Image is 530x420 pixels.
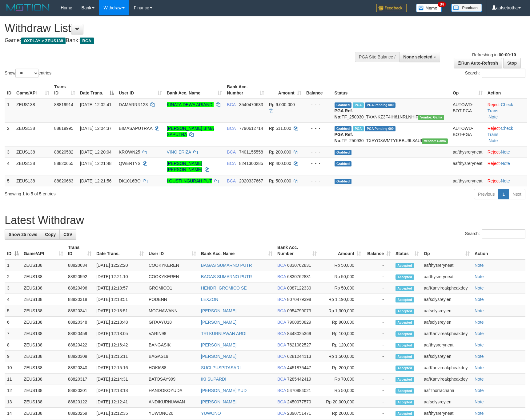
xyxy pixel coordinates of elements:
[267,81,304,99] th: Amount: activate to sort column ascending
[146,242,199,259] th: User ID: activate to sort column ascending
[201,342,236,347] a: [PERSON_NAME]
[306,125,330,131] div: - - -
[94,374,146,385] td: [DATE] 12:14:31
[287,354,311,359] span: Copy 6281244113 to clipboard
[201,274,252,279] a: BAGAS SUMARNO PUTR
[66,362,94,374] td: 88820340
[421,339,472,351] td: aafthysreryneat
[277,320,286,325] span: BCA
[335,179,352,184] span: Grabbed
[21,328,66,339] td: ZEUS138
[116,81,164,99] th: User ID: activate to sort column ascending
[363,305,393,317] td: -
[201,399,236,404] a: [PERSON_NAME]
[363,282,393,294] td: -
[277,286,286,290] span: BCA
[94,259,146,271] td: [DATE] 12:22:20
[54,102,73,107] span: 88819914
[94,362,146,374] td: [DATE] 12:15:16
[363,294,393,305] td: -
[287,320,311,325] span: Copy 7900850829 to clipboard
[146,328,199,339] td: VARIN98
[365,126,396,131] span: PGA Pending
[501,161,510,166] a: Note
[395,331,414,337] span: Accepted
[277,308,286,313] span: BCA
[63,232,72,237] span: CSV
[475,388,484,393] a: Note
[269,102,295,107] span: Rp 6.000.000
[21,271,66,282] td: ZEUS138
[66,339,94,351] td: 88820422
[199,242,275,259] th: Bank Acc. Name: activate to sort column ascending
[164,81,225,99] th: Bank Acc. Name: activate to sort column ascending
[80,126,111,131] span: [DATE] 12:04:37
[277,297,286,302] span: BCA
[66,294,94,305] td: 88820318
[485,99,527,123] td: · ·
[5,81,14,99] th: ID
[167,178,212,183] a: I GUSTI NGURAH PUT
[465,69,525,78] label: Search:
[488,178,500,183] a: Reject
[488,102,513,113] a: Check Trans
[239,161,263,166] span: Copy 8241300285 to clipboard
[201,331,247,336] a: TRI KURNIAWAN ARDI
[5,214,525,226] h1: Latest Withdraw
[5,242,21,259] th: ID: activate to sort column descending
[450,122,485,146] td: AUTOWD-BOT-PGA
[475,377,484,382] a: Note
[472,242,525,259] th: Action
[119,126,152,131] span: BIMASAPUTRAA
[335,132,353,143] b: PGA Ref. No:
[376,4,407,12] img: Feedback.jpg
[5,374,21,385] td: 11
[472,52,516,57] span: Refreshing in:
[488,126,500,131] a: Reject
[319,351,363,362] td: Rp 1,500,000
[421,362,472,374] td: aafKanvireakpheakdey
[335,161,352,166] span: Grabbed
[21,362,66,374] td: ZEUS138
[306,178,330,184] div: - - -
[319,271,363,282] td: Rp 50,000
[482,69,525,78] input: Search:
[5,122,14,146] td: 2
[485,81,527,99] th: Action
[287,365,311,370] span: Copy 4451875447 to clipboard
[5,99,14,123] td: 1
[363,374,393,385] td: -
[201,320,236,325] a: [PERSON_NAME]
[5,305,21,317] td: 5
[5,69,51,78] label: Show entries
[304,81,332,99] th: Balance
[66,317,94,328] td: 88820348
[5,188,216,197] div: Showing 1 to 5 of 5 entries
[319,305,363,317] td: Rp 1,300,000
[14,158,52,175] td: ZEUS138
[319,339,363,351] td: Rp 120,000
[363,271,393,282] td: -
[421,282,472,294] td: aafKanvireakpheakdey
[306,149,330,155] div: - - -
[421,259,472,271] td: aafthysreryneat
[421,294,472,305] td: aafsolysreylen
[146,282,199,294] td: GROMICO1
[332,99,450,123] td: TF_250930_TXANKZ3F4IH61NRLNHIF
[5,362,21,374] td: 10
[5,339,21,351] td: 8
[21,374,66,385] td: ZEUS138
[66,305,94,317] td: 88820341
[395,274,414,280] span: Accepted
[489,114,498,119] a: Note
[21,294,66,305] td: ZEUS138
[146,351,199,362] td: BAGAS19
[365,102,396,108] span: PGA Pending
[489,138,498,143] a: Note
[269,161,291,166] span: Rp 400.000
[269,126,291,131] span: Rp 511.000
[5,229,41,240] a: Show 25 rows
[353,126,363,131] span: Marked by aafsolysreylen
[319,374,363,385] td: Rp 70,000
[5,271,21,282] td: 2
